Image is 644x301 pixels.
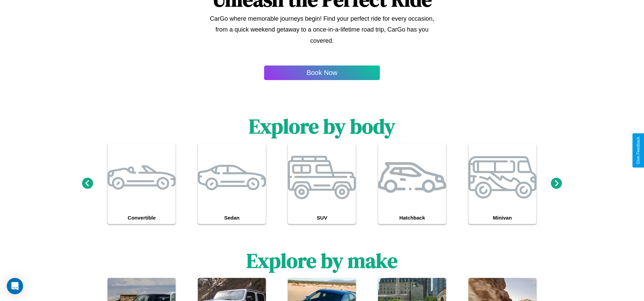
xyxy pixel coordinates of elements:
h4: Sedan [198,211,266,224]
h1: Explore by body [249,112,395,140]
div: Give Feedback [636,137,641,164]
button: Book Now [264,65,380,80]
h1: Explore by make [246,247,398,275]
div: Open Intercom Messenger [7,278,23,294]
p: CarGo where memorable journeys begin! Find your perfect ride for every occasion, from a quick wee... [206,13,438,46]
h4: Minivan [468,211,536,224]
h4: Convertible [108,211,176,224]
h4: SUV [288,211,356,224]
h4: Hatchback [378,211,446,224]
